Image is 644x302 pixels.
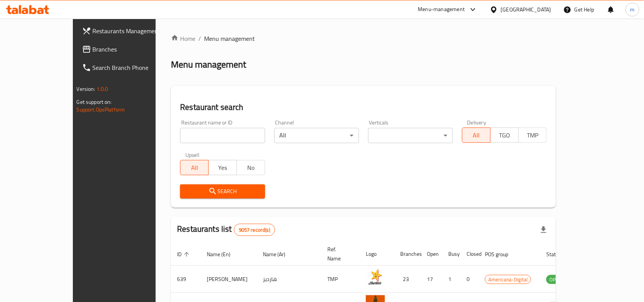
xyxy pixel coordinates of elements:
td: هارديز [257,266,321,293]
div: Export file [535,221,553,239]
label: Delivery [467,120,486,125]
th: Open [421,242,442,266]
td: TMP [321,266,360,293]
span: Ref. Name [327,245,351,263]
div: Menu-management [418,5,465,14]
button: All [180,160,209,175]
span: m [630,5,635,14]
th: Busy [442,242,460,266]
th: Logo [360,242,394,266]
button: TGO [490,128,519,143]
li: / [198,34,201,43]
label: Upsell [185,152,200,158]
span: Search Branch Phone [93,63,174,72]
div: All [274,128,359,143]
a: Support.OpsPlatform [77,105,125,115]
span: Americana-Digital [485,275,531,284]
nav: breadcrumb [171,34,556,43]
span: Search [186,187,259,196]
a: Restaurants Management [76,22,180,40]
td: 0 [460,266,479,293]
button: All [462,128,491,143]
img: Hardee's [366,268,385,287]
span: Name (Ar) [263,250,295,259]
span: Branches [93,45,174,54]
a: Branches [76,40,180,58]
th: Branches [394,242,421,266]
h2: Restaurant search [180,102,547,113]
h2: Menu management [171,58,246,71]
span: 1.0.0 [97,84,108,94]
td: [PERSON_NAME] [201,266,257,293]
span: Menu management [204,34,255,43]
td: 23 [394,266,421,293]
a: Home [171,34,195,43]
span: No [240,162,262,173]
span: TMP [522,130,544,141]
a: Search Branch Phone [76,58,180,77]
span: Yes [212,162,234,173]
span: All [465,130,488,141]
button: No [237,160,265,175]
input: Search for restaurant name or ID.. [180,128,265,143]
span: Status [546,250,571,259]
div: Total records count [234,224,275,236]
span: OPEN [546,275,565,284]
button: Search [180,184,265,199]
button: TMP [518,128,547,143]
span: 9057 record(s) [234,226,275,234]
div: ​ [368,128,453,143]
th: Closed [460,242,479,266]
span: POS group [485,250,518,259]
span: Version: [77,84,95,94]
td: 639 [171,266,201,293]
span: Restaurants Management [93,26,174,36]
td: 1 [442,266,460,293]
span: TGO [494,130,516,141]
button: Yes [208,160,237,175]
span: Get support on: [77,97,112,107]
span: ID [177,250,192,259]
td: 17 [421,266,442,293]
span: Name (En) [207,250,240,259]
div: [GEOGRAPHIC_DATA] [501,5,551,14]
span: All [184,162,206,173]
h2: Restaurants list [177,223,275,236]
